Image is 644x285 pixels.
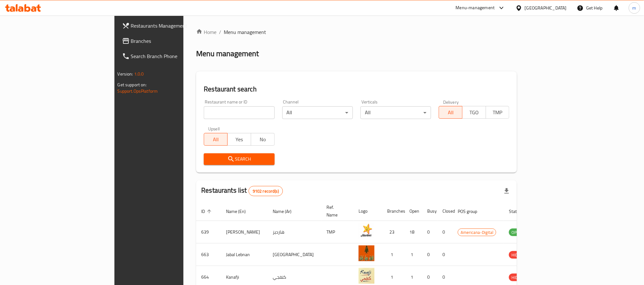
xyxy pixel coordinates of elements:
[489,108,507,117] span: TMP
[273,208,300,215] span: Name (Ar)
[134,70,144,78] span: 1.0.0
[117,33,222,49] a: Branches
[404,243,422,266] td: 1
[456,4,495,12] div: Menu-management
[509,251,528,259] div: HIDDEN
[131,37,217,45] span: Branches
[221,243,268,266] td: Jabal Lebnan
[207,135,225,144] span: All
[131,22,217,30] span: Restaurants Management
[509,208,530,215] span: Status
[382,202,404,221] th: Branches
[509,274,528,281] div: HIDDEN
[525,4,567,11] div: [GEOGRAPHIC_DATA]
[465,108,483,117] span: TGO
[486,106,510,119] button: TMP
[118,81,147,89] span: Get support on:
[131,52,217,60] span: Search Branch Phone
[633,4,636,11] span: m
[458,208,485,215] span: POS group
[359,268,374,284] img: Kanafji
[204,106,274,119] input: Search for restaurant name or ID..
[117,49,222,64] a: Search Branch Phone
[422,221,437,243] td: 0
[359,223,374,239] img: Hardee's
[437,243,453,266] td: 0
[437,221,453,243] td: 0
[499,183,514,199] div: Export file
[230,135,249,144] span: Yes
[282,106,353,119] div: All
[221,221,268,243] td: [PERSON_NAME]
[118,70,133,78] span: Version:
[251,133,275,146] button: No
[404,202,422,221] th: Open
[226,208,254,215] span: Name (En)
[382,221,404,243] td: 23
[118,87,158,95] a: Support.OpsPlatform
[458,229,496,236] span: Americana-Digital
[208,127,220,131] label: Upsell
[321,221,353,243] td: TMP
[509,229,524,236] span: OPEN
[204,84,509,94] h2: Restaurant search
[227,133,251,146] button: Yes
[249,188,283,194] span: 9102 record(s)
[204,133,228,146] button: All
[443,100,459,104] label: Delivery
[359,245,374,261] img: Jabal Lebnan
[353,202,382,221] th: Logo
[209,155,269,163] span: Search
[360,106,431,119] div: All
[326,203,346,219] span: Ref. Name
[201,186,283,196] h2: Restaurants list
[117,18,222,33] a: Restaurants Management
[254,135,272,144] span: No
[404,221,422,243] td: 18
[201,208,213,215] span: ID
[422,202,437,221] th: Busy
[382,243,404,266] td: 1
[509,251,528,259] span: HIDDEN
[268,243,321,266] td: [GEOGRAPHIC_DATA]
[268,221,321,243] td: هارديز
[437,202,453,221] th: Closed
[224,28,266,36] span: Menu management
[439,106,462,119] button: All
[196,28,517,36] nav: breadcrumb
[509,274,528,281] span: HIDDEN
[196,49,259,59] h2: Menu management
[442,108,460,117] span: All
[204,153,274,165] button: Search
[462,106,486,119] button: TGO
[422,243,437,266] td: 0
[249,186,283,196] div: Total records count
